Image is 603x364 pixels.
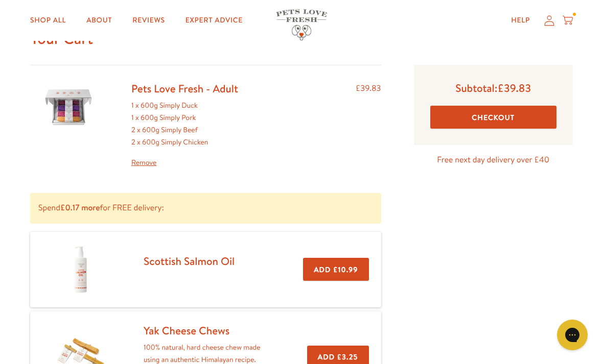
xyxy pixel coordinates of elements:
[552,316,593,354] iframe: Gorgias live chat messenger
[78,10,120,31] a: About
[303,258,368,281] button: Add £10.99
[497,81,531,95] span: £39.83
[131,100,238,168] div: 1 x 600g Simply Duck 1 x 600g Simply Pork 2 x 600g Simply Beef 2 x 600g Simply Chicken
[144,254,235,269] a: Scottish Salmon Oil
[30,193,381,223] p: Spend for FREE delivery:
[131,157,238,169] a: Remove
[430,106,556,129] button: Checkout
[22,10,74,31] a: Shop All
[356,82,381,168] div: £39.83
[30,29,573,48] h1: Your Cart
[55,244,106,295] img: Scottish Salmon Oil
[144,323,229,338] a: Yak Cheese Chews
[131,81,238,96] a: Pets Love Fresh - Adult
[124,10,173,31] a: Reviews
[430,81,556,95] p: Subtotal:
[503,10,538,31] a: Help
[177,10,251,31] a: Expert Advice
[60,202,100,213] b: £0.17 more
[414,153,573,167] p: Free next day delivery over £40
[276,9,327,40] img: Pets Love Fresh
